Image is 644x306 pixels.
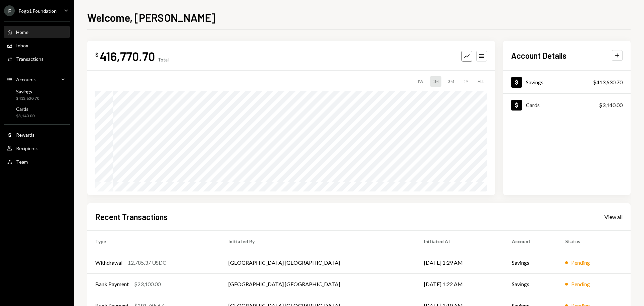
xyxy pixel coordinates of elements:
[4,142,70,154] a: Recipients
[100,49,155,64] div: 416,770.70
[158,57,169,62] div: Total
[87,230,220,252] th: Type
[4,26,70,38] a: Home
[16,29,29,35] div: Home
[95,211,168,222] h2: Recent Transactions
[16,96,39,101] div: $413,630.70
[504,273,557,295] td: Savings
[4,5,15,16] div: F
[475,76,487,87] div: ALL
[503,71,631,93] a: Savings$413,630.70
[511,50,567,61] h2: Account Details
[604,213,623,220] a: View all
[461,76,471,87] div: 1Y
[593,78,623,86] div: $413,630.70
[416,230,504,252] th: Initiated At
[4,156,70,168] a: Team
[19,8,57,14] div: Fogo1 Foundation
[220,273,416,295] td: [GEOGRAPHIC_DATA] [GEOGRAPHIC_DATA]
[87,11,215,24] h1: Welcome, [PERSON_NAME]
[4,129,70,141] a: Rewards
[16,159,28,165] div: Team
[16,89,39,94] div: Savings
[571,280,590,288] div: Pending
[95,51,99,58] div: $
[526,79,543,85] div: Savings
[4,39,70,51] a: Inbox
[4,73,70,85] a: Accounts
[134,280,161,288] div: $23,100.00
[16,43,28,48] div: Inbox
[220,230,416,252] th: Initiated By
[445,76,457,87] div: 3M
[599,101,623,109] div: $3,140.00
[16,56,44,62] div: Transactions
[16,77,37,82] div: Accounts
[220,252,416,273] td: [GEOGRAPHIC_DATA] [GEOGRAPHIC_DATA]
[16,132,35,138] div: Rewards
[16,145,39,151] div: Recipients
[4,53,70,65] a: Transactions
[504,252,557,273] td: Savings
[503,94,631,116] a: Cards$3,140.00
[4,104,70,120] a: Cards$3,140.00
[526,102,540,108] div: Cards
[604,214,623,220] div: View all
[16,106,35,112] div: Cards
[414,76,426,87] div: 1W
[430,76,441,87] div: 1M
[95,280,129,288] div: Bank Payment
[4,87,70,103] a: Savings$413,630.70
[416,273,504,295] td: [DATE] 1:22 AM
[416,252,504,273] td: [DATE] 1:29 AM
[95,259,122,267] div: Withdrawal
[571,259,590,267] div: Pending
[16,113,35,119] div: $3,140.00
[557,230,631,252] th: Status
[504,230,557,252] th: Account
[128,259,166,267] div: 12,785.37 USDC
